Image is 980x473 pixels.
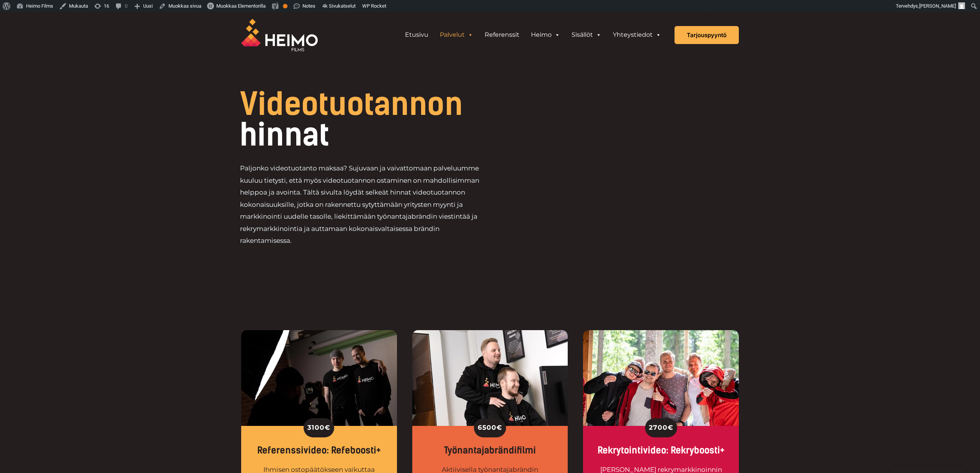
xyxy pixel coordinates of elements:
a: Heimo [525,27,566,43]
div: 3100 [304,418,334,437]
a: Sisällöt [566,27,607,43]
div: Työnantajabrändifilmi [424,445,557,456]
a: Referenssit [479,27,525,43]
div: 2700 [645,418,677,437]
h1: hinnat [240,89,542,150]
div: Rekrytointivideo: Rekryboosti+ [595,445,727,456]
div: OK [283,4,287,8]
span: € [497,422,502,434]
a: Etusivu [399,27,434,43]
span: [PERSON_NAME] [919,3,956,9]
img: Referenssivideo on myynnin työkalu. [241,330,397,426]
span: € [325,422,330,434]
div: Referenssivideo: Refeboosti+ [253,445,385,456]
aside: Header Widget 1 [395,27,671,43]
img: Heimo Filmsin logo [241,19,318,51]
span: € [668,422,673,434]
div: 6500 [474,418,506,437]
a: Yhteystiedot [607,27,667,43]
img: Työnantajabrändi ja sen viestintä sujuu videoilla. [412,330,568,426]
span: Videotuotannon [240,86,463,123]
span: Muokkaa Elementorilla [216,3,266,9]
a: Tarjouspyyntö [675,26,739,44]
p: Paljonko videotuotanto maksaa? Sujuvaan ja vaivattomaan palveluumme kuuluu tietysti, että myös vi... [240,162,490,247]
a: Palvelut [434,27,479,43]
img: Rekryvideo päästää työntekijäsi valokeilaan. [583,330,739,426]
